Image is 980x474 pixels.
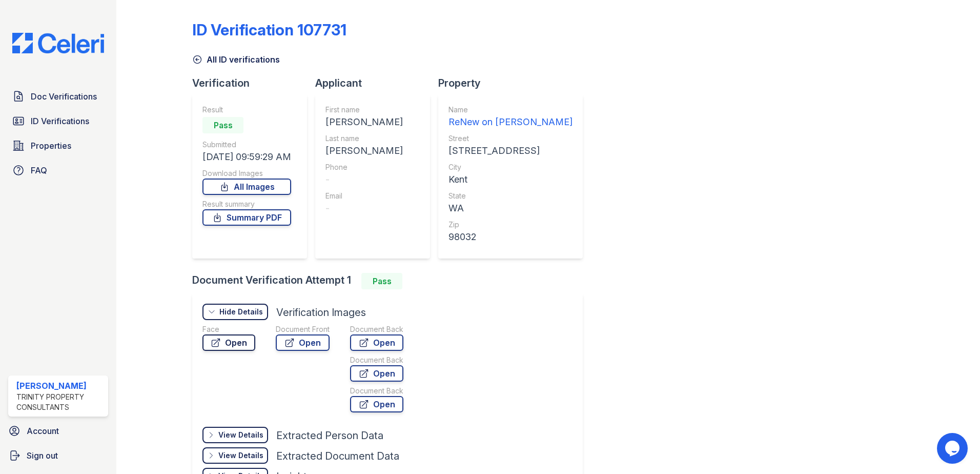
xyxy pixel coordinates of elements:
[325,105,403,115] div: First name
[192,76,315,90] div: Verification
[276,324,330,334] div: Document Front
[276,334,330,351] a: Open
[8,135,108,156] a: Properties
[202,105,291,115] div: Result
[31,164,47,176] span: FAQ
[325,201,403,215] div: -
[218,450,263,461] div: View Details
[31,90,97,103] span: Doc Verifications
[192,273,591,289] div: Document Verification Attempt 1
[276,449,399,463] div: Extracted Document Data
[350,334,403,351] a: Open
[937,433,970,464] iframe: chat widget
[202,140,291,150] div: Submitted
[218,430,263,440] div: View Details
[4,33,112,53] img: CE_Logo_Blue-a8612792a0a2168367f1c8372b55b34899dd931a85d93a1a3d3e32e68fde9ad4.png
[8,86,108,107] a: Doc Verifications
[448,220,573,230] div: Zip
[8,160,108,181] a: FAQ
[325,191,403,201] div: Email
[350,324,403,334] div: Document Back
[202,179,291,195] a: All Images
[325,133,403,144] div: Last name
[31,115,89,127] span: ID Verifications
[325,115,403,129] div: [PERSON_NAME]
[16,380,104,392] div: [PERSON_NAME]
[202,209,291,226] a: Summary PDF
[350,396,403,412] a: Open
[202,324,255,334] div: Face
[448,105,573,115] div: Name
[219,307,263,317] div: Hide Details
[448,144,573,158] div: [STREET_ADDRESS]
[350,365,403,382] a: Open
[448,172,573,187] div: Kent
[27,425,59,437] span: Account
[276,305,366,320] div: Verification Images
[8,111,108,131] a: ID Verifications
[448,191,573,201] div: State
[202,334,255,351] a: Open
[31,140,71,152] span: Properties
[448,201,573,215] div: WA
[448,105,573,129] a: Name ReNew on [PERSON_NAME]
[192,53,280,66] a: All ID verifications
[202,168,291,179] div: Download Images
[16,392,104,412] div: Trinity Property Consultants
[325,144,403,158] div: [PERSON_NAME]
[192,21,346,39] div: ID Verification 107731
[448,115,573,129] div: ReNew on [PERSON_NAME]
[448,162,573,172] div: City
[4,445,112,466] a: Sign out
[276,428,383,443] div: Extracted Person Data
[448,133,573,144] div: Street
[4,421,112,441] a: Account
[325,172,403,187] div: -
[202,150,291,164] div: [DATE] 09:59:29 AM
[202,199,291,209] div: Result summary
[350,386,403,396] div: Document Back
[350,355,403,365] div: Document Back
[448,230,573,244] div: 98032
[202,117,243,133] div: Pass
[27,449,58,462] span: Sign out
[361,273,402,289] div: Pass
[315,76,438,90] div: Applicant
[325,162,403,172] div: Phone
[438,76,591,90] div: Property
